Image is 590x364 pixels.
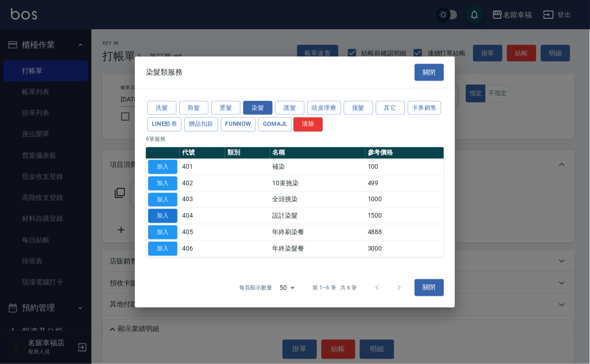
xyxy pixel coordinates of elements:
[365,241,444,257] td: 3000
[179,101,209,115] button: 剪髮
[365,192,444,208] td: 1000
[270,208,365,224] td: 設計染髮
[148,241,177,256] button: 加入
[258,118,292,132] button: GOMAJL
[270,175,365,192] td: 10束挑染
[148,225,177,240] button: 加入
[415,279,444,296] button: 關閉
[276,275,298,300] div: 50
[270,147,365,159] th: 名稱
[270,159,365,175] td: 補染
[275,101,305,115] button: 護髮
[180,147,225,159] th: 代號
[148,176,177,190] button: 加入
[221,118,256,132] button: FUNNOW
[146,135,444,144] p: 6 筆服務
[376,101,405,115] button: 其它
[148,160,177,174] button: 加入
[344,101,373,115] button: 接髮
[365,159,444,175] td: 100
[294,118,323,132] button: 清除
[180,175,225,192] td: 402
[180,224,225,241] td: 405
[147,101,177,115] button: 洗髮
[270,224,365,241] td: 年終刷染餐
[147,118,182,132] button: LINE酷券
[243,101,273,115] button: 染髮
[270,241,365,257] td: 年終染髮餐
[365,208,444,224] td: 1500
[240,284,273,292] p: 每頁顯示數量
[307,101,341,115] button: 頭皮理療
[180,192,225,208] td: 403
[146,68,182,77] span: 染髮類服務
[408,101,442,115] button: 卡券銷售
[365,175,444,192] td: 499
[180,208,225,224] td: 404
[148,209,177,223] button: 加入
[225,147,270,159] th: 類別
[365,147,444,159] th: 參考價格
[211,101,241,115] button: 燙髮
[184,118,218,132] button: 贈品扣款
[148,193,177,207] button: 加入
[415,64,444,81] button: 關閉
[180,159,225,175] td: 401
[270,192,365,208] td: 全頭挑染
[365,224,444,241] td: 4888
[180,241,225,257] td: 406
[313,284,357,292] p: 第 1–6 筆 共 6 筆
